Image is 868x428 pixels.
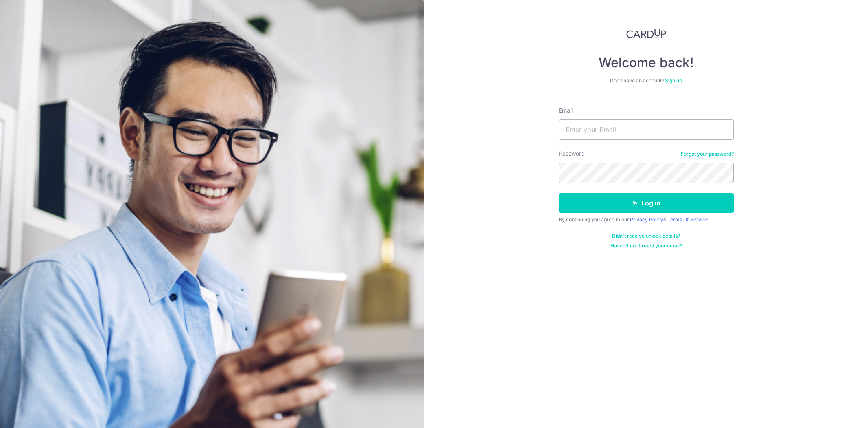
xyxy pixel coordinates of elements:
[610,243,682,249] a: Haven't confirmed your email?
[559,106,573,115] label: Email
[559,216,734,223] div: By continuing you agree to our &
[559,77,734,84] div: Don’t have an account?
[612,233,680,239] a: Didn't receive unlock details?
[681,151,734,157] a: Forgot your password?
[559,150,585,158] label: Password
[667,216,708,223] a: Terms Of Service
[559,119,734,140] input: Enter your Email
[559,55,734,71] h4: Welcome back!
[559,193,734,213] button: Log in
[626,29,666,38] img: CardUp Logo
[630,216,663,223] a: Privacy Policy
[665,77,682,84] a: Sign up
